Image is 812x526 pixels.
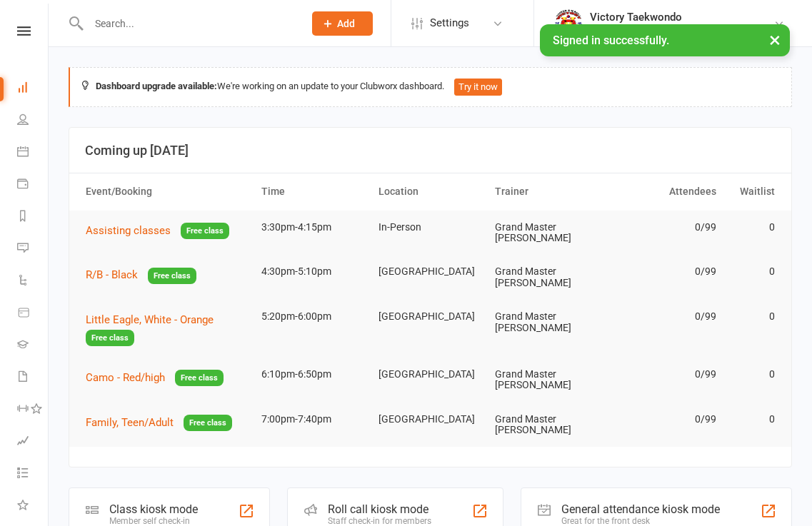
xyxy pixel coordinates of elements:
td: 0 [723,300,781,333]
a: Payments [17,169,49,201]
td: 0/99 [606,403,723,436]
button: Assisting classesFree class [86,222,229,240]
th: Time [255,173,372,210]
td: Grand Master [PERSON_NAME] [488,300,606,345]
span: Add [337,18,355,29]
td: 0 [723,403,781,436]
div: Member self check-in [109,516,198,526]
td: [GEOGRAPHIC_DATA] [372,403,489,436]
td: Grand Master [PERSON_NAME] [488,211,606,256]
td: 4:30pm-5:10pm [255,255,372,288]
a: Calendar [17,137,49,169]
span: Settings [430,7,469,39]
td: 5:20pm-6:00pm [255,300,372,333]
span: Free class [148,268,196,284]
strong: Dashboard upgrade available: [96,81,217,91]
td: 0/99 [606,211,723,244]
th: Attendees [606,173,723,210]
span: Free class [175,370,224,386]
td: 7:00pm-7:40pm [255,403,372,436]
span: Little Eagle, White - Orange [86,313,214,326]
div: Great for the front desk [561,516,720,526]
th: Event/Booking [79,173,255,210]
span: Signed in successfully. [553,34,669,47]
a: People [17,105,49,137]
span: Free class [184,415,232,431]
td: 3:30pm-4:15pm [255,211,372,244]
button: × [762,24,788,55]
button: Family, Teen/AdultFree class [86,414,232,432]
div: Victory Taekwondo [590,11,773,24]
td: 0 [723,255,781,288]
h3: Coming up [DATE] [85,143,776,158]
td: In-Person [372,211,489,244]
span: Free class [181,223,229,239]
td: [GEOGRAPHIC_DATA] [372,300,489,333]
a: Dashboard [17,73,49,105]
td: 0 [723,211,781,244]
span: Free class [86,330,134,346]
td: 0/99 [606,300,723,333]
button: Add [312,11,373,36]
td: Grand Master [PERSON_NAME] [488,255,606,300]
td: Grand Master [PERSON_NAME] [488,403,606,447]
div: General attendance kiosk mode [561,502,720,516]
td: 6:10pm-6:50pm [255,358,372,391]
td: [GEOGRAPHIC_DATA] [372,255,489,288]
img: thumb_image1542833469.png [554,9,583,38]
div: We're working on an update to your Clubworx dashboard. [69,67,792,107]
td: 0 [723,358,781,391]
td: [GEOGRAPHIC_DATA] [372,358,489,391]
span: Family, Teen/Adult [86,416,174,429]
input: Search... [84,14,294,34]
th: Waitlist [723,173,781,210]
button: Try it now [454,79,502,96]
span: Assisting classes [86,224,171,237]
div: Staff check-in for members [328,516,431,526]
a: Reports [17,201,49,233]
div: Victory Taekwondo [GEOGRAPHIC_DATA] [590,24,773,36]
a: Assessments [17,426,49,458]
span: Camo - Red/high [86,371,165,384]
td: Grand Master [PERSON_NAME] [488,358,606,403]
button: Camo - Red/highFree class [86,369,224,387]
a: What's New [17,490,49,522]
span: R/B - Black [86,268,138,281]
div: Class kiosk mode [109,502,198,516]
th: Trainer [488,173,606,210]
td: 0/99 [606,255,723,288]
td: 0/99 [606,358,723,391]
th: Location [372,173,489,210]
div: Roll call kiosk mode [328,502,431,516]
button: R/B - BlackFree class [86,266,196,284]
a: Product Sales [17,298,49,330]
button: Little Eagle, White - OrangeFree class [86,311,249,346]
